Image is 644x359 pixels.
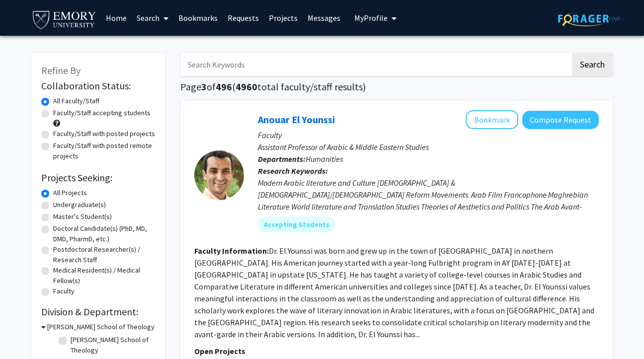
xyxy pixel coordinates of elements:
[258,129,599,141] p: Faculty
[194,246,594,339] fg-read-more: Dr. El Younssi was born and grew up in the town of [GEOGRAPHIC_DATA] in northern [GEOGRAPHIC_DATA...
[258,154,306,164] b: Departments:
[41,306,156,318] h2: Division & Department:
[53,188,87,198] label: All Projects
[258,177,599,224] div: Modern Arabic literature and Culture [DEMOGRAPHIC_DATA] & [DEMOGRAPHIC_DATA]/[DEMOGRAPHIC_DATA] R...
[572,53,613,76] button: Search
[258,141,599,153] p: Assistant Professor of Arabic & Middle Eastern Studies
[354,13,388,23] span: My Profile
[53,200,106,210] label: Undergraduate(s)
[180,53,570,76] input: Search Keywords
[306,154,343,164] span: Humanities
[53,223,156,244] label: Doctoral Candidate(s) (PhD, MD, DMD, PharmD, etc.)
[71,335,153,356] label: [PERSON_NAME] School of Theology
[53,265,156,286] label: Medical Resident(s) / Medical Fellow(s)
[223,0,264,35] a: Requests
[201,80,207,93] span: 3
[236,80,257,93] span: 4960
[258,166,328,176] b: Research Keywords:
[180,81,613,93] h1: Page of ( total faculty/staff results)
[7,314,42,352] iframe: Chat
[53,244,156,265] label: Postdoctoral Researcher(s) / Research Staff
[258,113,335,126] a: Anouar El Younssi
[558,11,620,26] img: ForagerOne Logo
[466,110,518,129] button: Add Anouar El Younssi to Bookmarks
[53,108,151,118] label: Faculty/Staff accepting students
[194,246,269,256] b: Faculty Information:
[53,96,99,106] label: All Faculty/Staff
[303,0,345,35] a: Messages
[258,216,335,232] mat-chip: Accepting Students
[41,172,156,184] h2: Projects Seeking:
[264,0,303,35] a: Projects
[101,0,132,35] a: Home
[173,0,223,35] a: Bookmarks
[41,80,156,92] h2: Collaboration Status:
[53,129,155,139] label: Faculty/Staff with posted projects
[53,141,156,161] label: Faculty/Staff with posted remote projects
[53,286,75,296] label: Faculty
[194,345,599,357] p: Open Projects
[47,322,155,332] h3: [PERSON_NAME] School of Theology
[53,212,112,222] label: Master's Student(s)
[31,8,97,30] img: Emory University Logo
[41,64,80,76] span: Refine By
[132,0,173,35] a: Search
[216,80,232,93] span: 496
[522,111,599,129] button: Compose Request to Anouar El Younssi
